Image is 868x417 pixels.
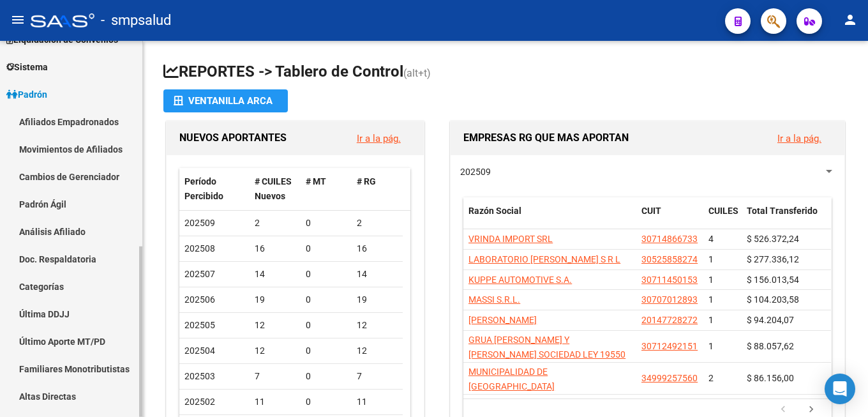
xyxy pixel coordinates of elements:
span: 202508 [184,243,215,254]
span: $ 88.057,62 [747,341,794,351]
div: 19 [255,292,296,307]
div: 0 [306,318,347,333]
span: $ 526.372,24 [747,234,799,244]
a: go to previous page [771,403,795,417]
span: 30707012893 [641,294,698,305]
mat-icon: person [842,12,858,27]
span: 1 [708,254,714,264]
span: VRINDA IMPORT SRL [468,234,553,244]
datatable-header-cell: CUILES [703,197,742,239]
mat-icon: menu [10,12,26,27]
div: 16 [255,241,296,256]
span: MASSI S.R.L. [468,294,520,305]
datatable-header-cell: CUIT [636,197,703,239]
span: Padrón [6,87,47,102]
a: go to next page [799,403,823,417]
div: 0 [306,267,347,282]
span: GRUA [PERSON_NAME] Y [PERSON_NAME] SOCIEDAD LEY 19550 CAP 1 SECCION IV [468,335,625,374]
span: 202506 [184,294,215,305]
button: Ventanilla ARCA [163,89,288,112]
span: $ 277.336,12 [747,254,799,264]
span: 202507 [184,269,215,279]
span: 202504 [184,345,215,356]
div: 0 [306,395,347,409]
span: 30711450153 [641,275,698,285]
div: 0 [306,344,347,358]
span: 20147728272 [641,315,698,325]
datatable-header-cell: Período Percibido [179,168,250,210]
div: 14 [255,267,296,282]
span: Razón Social [468,206,521,216]
div: 12 [255,318,296,333]
span: Total Transferido [747,206,818,216]
span: EMPRESAS RG QUE MAS APORTAN [463,132,629,144]
h1: REPORTES -> Tablero de Control [163,61,848,84]
span: 1 [708,341,714,351]
div: 19 [357,292,398,307]
span: $ 94.204,07 [747,315,794,325]
span: 202505 [184,320,215,330]
span: LABORATORIO [PERSON_NAME] S R L [468,254,620,264]
div: Open Intercom Messenger [825,374,855,404]
span: $ 156.013,54 [747,275,799,285]
button: Ir a la pág. [347,126,411,150]
span: CUILES [708,206,738,216]
span: # RG [357,176,376,186]
div: 16 [357,241,398,256]
div: 7 [357,369,398,384]
div: Ventanilla ARCA [174,89,278,112]
div: 11 [357,395,398,409]
span: $ 86.156,00 [747,373,794,383]
span: # MT [306,176,326,186]
span: 1 [708,315,714,325]
div: 0 [306,241,347,256]
span: $ 104.203,58 [747,294,799,305]
button: Ir a la pág. [767,126,832,150]
span: 202509 [184,218,215,228]
span: # CUILES Nuevos [255,176,292,201]
span: [PERSON_NAME] [468,315,537,325]
div: 0 [306,292,347,307]
span: KUPPE AUTOMOTIVE S.A. [468,275,572,285]
a: Ir a la pág. [777,133,821,144]
span: 202503 [184,371,215,381]
div: 12 [255,344,296,358]
span: 30525858274 [641,254,698,264]
span: MUNICIPALIDAD DE [GEOGRAPHIC_DATA] [468,367,555,391]
div: 0 [306,216,347,231]
div: 2 [357,216,398,231]
span: NUEVOS APORTANTES [179,132,287,144]
span: Período Percibido [184,176,223,201]
span: 1 [708,294,714,305]
span: 4 [708,234,714,244]
div: 14 [357,267,398,282]
div: 11 [255,395,296,409]
span: - smpsalud [101,6,171,34]
span: 202509 [460,167,491,177]
a: Ir a la pág. [357,133,401,144]
datatable-header-cell: # RG [352,168,403,210]
div: 2 [255,216,296,231]
datatable-header-cell: Razón Social [463,197,636,239]
span: 30714866733 [641,234,698,244]
span: (alt+t) [403,67,431,79]
datatable-header-cell: # CUILES Nuevos [250,168,301,210]
span: 1 [708,275,714,285]
span: CUIT [641,206,661,216]
div: 0 [306,369,347,384]
span: 202502 [184,397,215,407]
span: Sistema [6,60,48,74]
span: 2 [708,373,714,383]
span: 34999257560 [641,373,698,383]
datatable-header-cell: Total Transferido [742,197,831,239]
span: 30712492151 [641,341,698,351]
div: 12 [357,318,398,333]
datatable-header-cell: # MT [301,168,352,210]
div: 12 [357,344,398,358]
div: 7 [255,369,296,384]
